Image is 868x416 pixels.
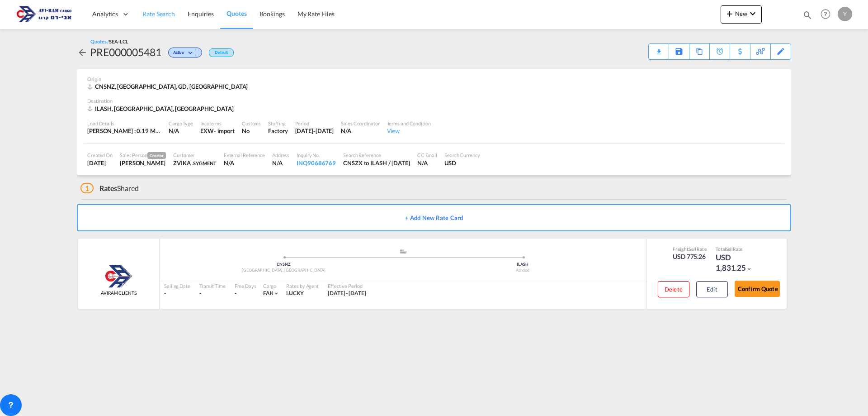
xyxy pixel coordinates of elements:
[398,249,409,253] md-icon: assets/icons/custom/ship-fill.svg
[286,290,304,296] span: LUCKY
[173,50,186,58] span: Active
[272,152,289,158] div: Address
[199,290,226,297] div: -
[297,10,335,18] span: My Rate Files
[7,368,38,402] iframe: Chat
[99,184,118,192] span: Rates
[186,51,197,56] md-icon: icon-chevron-down
[87,127,161,135] div: [PERSON_NAME] : 0.19 MT | Volumetric Wt : 13.14 CBM | Chargeable Wt : 13.14 W/M
[341,120,379,127] div: Sales Coordinator
[444,159,480,167] div: USD
[286,290,319,297] div: LUCKY
[673,252,707,261] div: USD 775.26
[164,282,190,289] div: Sailing Date
[87,120,161,127] div: Load Details
[403,268,642,273] div: Ashdod
[297,159,336,167] div: INQ90686769
[417,152,437,158] div: CC Email
[200,120,235,127] div: Incoterms
[169,127,193,135] div: N/A
[14,4,75,24] img: 166978e0a5f911edb4280f3c7a976193.png
[169,120,193,127] div: Cargo Type
[80,183,139,193] div: Shared
[417,159,437,167] div: N/A
[214,127,235,135] div: - import
[658,281,689,297] button: Delete
[92,10,118,19] span: Analytics
[87,76,781,82] div: Origin
[173,159,217,167] div: ZVIKA .
[263,290,274,296] span: FAK
[444,152,480,158] div: Search Currency
[735,281,780,297] button: Confirm Quote
[297,152,336,158] div: Inquiry No.
[224,159,265,167] div: N/A
[724,10,758,17] span: New
[199,282,226,289] div: Transit Time
[802,10,812,20] md-icon: icon-magnify
[142,10,175,18] span: Rate Search
[818,6,833,22] span: Help
[653,45,664,52] md-icon: icon-download
[387,127,431,135] div: View
[101,290,137,296] span: AVIRAM CLIENTS
[669,44,689,59] div: Save As Template
[193,160,216,166] span: SYGMENT
[87,82,250,91] div: CNSNZ, Shenzhen, GD, Asia Pacific
[328,290,366,297] div: 16 Aug 2025 - 31 Aug 2025
[87,152,113,158] div: Created On
[164,290,190,297] div: -
[95,83,248,90] span: CNSNZ, [GEOGRAPHIC_DATA], GD, [GEOGRAPHIC_DATA]
[716,252,761,274] div: USD 1,831.25
[188,10,214,18] span: Enquiries
[226,10,246,17] span: Quotes
[838,7,852,21] div: Y
[105,265,132,287] img: Aviram
[726,246,733,252] span: Sell
[295,120,334,127] div: Period
[328,290,366,296] span: [DATE] - [DATE]
[818,6,838,23] div: Help
[273,290,279,296] md-icon: icon-chevron-down
[120,159,166,167] div: Yulia Vainblat
[268,120,288,127] div: Stuffing
[242,127,261,135] div: No
[802,10,812,24] div: icon-magnify
[724,8,735,19] md-icon: icon-plus 400-fg
[696,281,728,297] button: Edit
[87,105,236,113] div: ILASH, Ashdod, Middle East
[689,246,696,252] span: Sell
[716,246,761,252] div: Total Rate
[147,152,166,159] span: Creator
[286,282,319,289] div: Rates by Agent
[109,38,128,44] span: SEA-LCL
[259,10,285,18] span: Bookings
[387,120,431,127] div: Terms and Condition
[653,44,664,52] div: Quote PDF is not available at this time
[77,45,90,59] div: icon-arrow-left
[77,204,791,231] button: + Add New Rate Card
[173,152,217,158] div: Customer
[403,262,642,268] div: ILASH
[328,282,366,289] div: Effective Period
[673,246,707,252] div: Freight Rate
[209,48,234,57] div: Default
[343,159,410,167] div: CNSZX to ILASH / 18 Aug 2025
[200,127,214,135] div: EXW
[242,120,261,127] div: Customs
[747,8,758,19] md-icon: icon-chevron-down
[235,290,236,297] div: -
[263,282,280,289] div: Cargo
[235,282,256,289] div: Free Days
[268,127,288,135] div: Factory Stuffing
[87,97,781,104] div: Destination
[87,159,113,167] div: 18 Aug 2025
[272,159,289,167] div: N/A
[120,152,166,159] div: Sales Person
[161,45,204,59] div: Change Status Here
[721,5,762,24] button: icon-plus 400-fgNewicon-chevron-down
[164,262,403,268] div: CNSNZ
[343,152,410,158] div: Search Reference
[164,268,403,273] div: [GEOGRAPHIC_DATA], [GEOGRAPHIC_DATA]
